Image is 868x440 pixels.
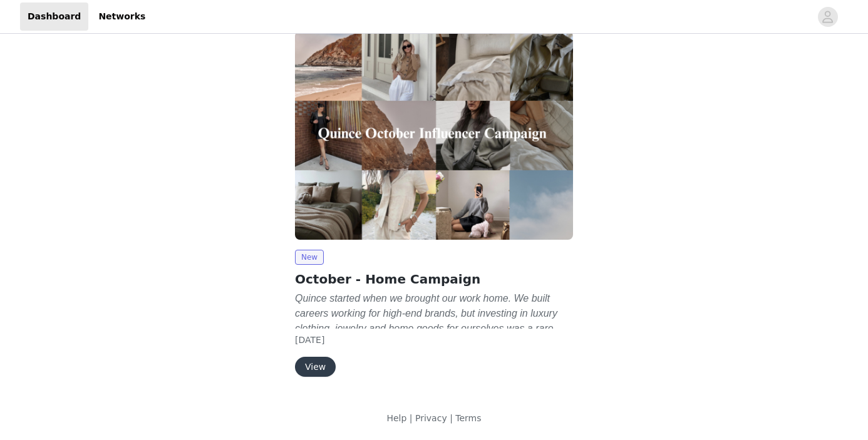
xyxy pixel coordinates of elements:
[295,362,336,372] a: View
[295,293,562,379] em: Quince started when we brought our work home. We built careers working for high-end brands, but i...
[20,3,88,31] a: Dashboard
[295,357,336,377] button: View
[450,413,453,423] span: |
[295,335,324,345] span: [DATE]
[295,31,573,240] img: Quince
[455,413,481,423] a: Terms
[91,3,153,31] a: Networks
[415,413,447,423] a: Privacy
[295,250,324,265] span: New
[410,413,413,423] span: |
[822,7,834,27] div: avatar
[295,270,573,289] h2: October - Home Campaign
[386,413,406,423] a: Help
